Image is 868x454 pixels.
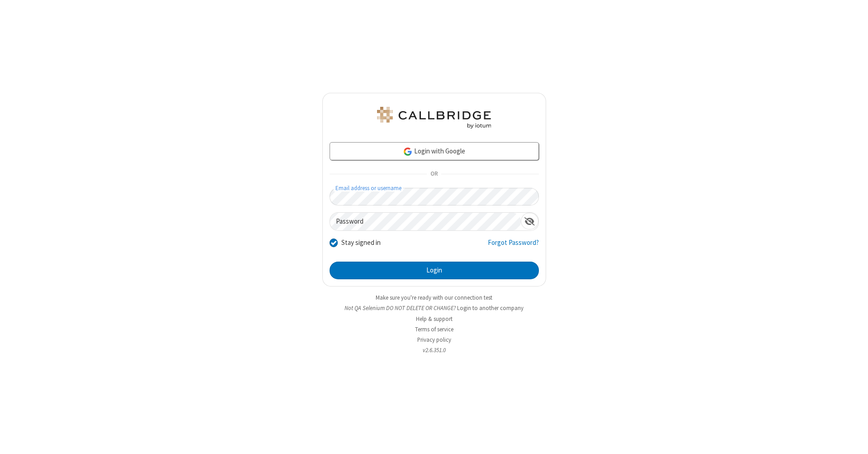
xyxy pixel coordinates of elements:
a: Help & support [416,315,453,323]
li: v2.6.351.0 [322,346,546,354]
a: Privacy policy [417,336,451,344]
a: Terms of service [415,325,453,333]
a: Login with Google [330,142,539,160]
label: Stay signed in [341,238,381,248]
input: Password [330,213,521,230]
img: QA Selenium DO NOT DELETE OR CHANGE [375,107,493,129]
button: Login [330,262,539,280]
img: google-icon.png [403,147,413,157]
iframe: Chat [845,430,861,448]
input: Email address or username [330,188,539,205]
button: Login to another company [457,304,524,312]
a: Make sure you're ready with our connection test [376,294,492,301]
span: OR [427,168,441,181]
a: Forgot Password? [488,238,539,255]
div: Show password [521,213,538,229]
li: Not QA Selenium DO NOT DELETE OR CHANGE? [322,304,546,312]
